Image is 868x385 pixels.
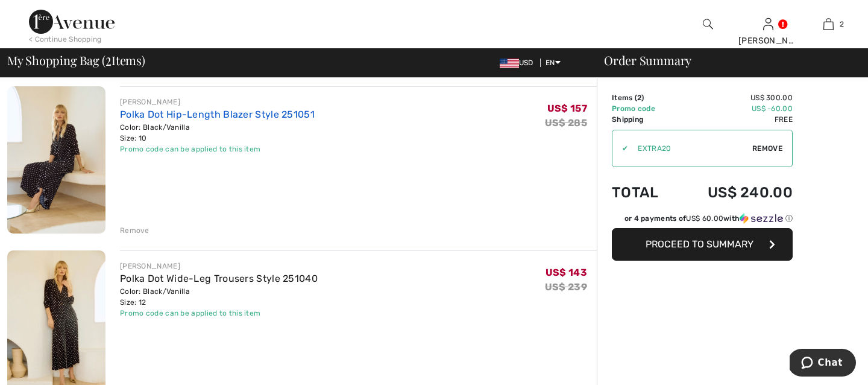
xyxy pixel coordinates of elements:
a: Polka Dot Wide-Leg Trousers Style 251040 [120,273,318,284]
span: US$ 143 [546,267,587,278]
div: Promo code can be applied to this item [120,308,318,319]
img: Polka Dot Hip-Length Blazer Style 251051 [7,86,105,234]
span: USD [500,59,538,67]
span: My Shopping Bag ( Items) [7,54,145,66]
a: 2 [799,17,858,31]
s: US$ 239 [545,281,587,293]
td: Total [612,172,676,213]
span: US$ 157 [547,103,587,114]
img: search the website [703,17,713,31]
s: US$ 285 [545,117,587,129]
div: Color: Black/Vanilla Size: 12 [120,286,318,308]
td: Items ( ) [612,92,676,103]
td: Promo code [612,103,676,114]
a: Sign In [763,18,773,30]
img: My Info [763,17,773,31]
div: Promo code can be applied to this item [120,144,315,154]
td: US$ 240.00 [676,172,793,213]
span: Proceed to Summary [646,238,753,250]
td: US$ 300.00 [676,92,793,103]
td: Shipping [612,114,676,125]
div: or 4 payments of with [624,213,793,224]
div: ✔ [612,143,628,154]
span: 2 [637,94,641,102]
div: Order Summary [590,54,861,66]
td: US$ -60.00 [676,103,793,114]
img: US Dollar [500,59,519,68]
div: < Continue Shopping [29,34,102,45]
div: [PERSON_NAME] [120,97,315,107]
div: Remove [120,225,149,236]
iframe: Opens a widget where you can chat to one of our agents [790,349,856,379]
img: Sezzle [740,213,783,224]
button: Proceed to Summary [612,228,793,261]
span: US$ 60.00 [686,214,723,223]
span: EN [546,59,561,67]
span: Remove [752,143,782,154]
span: 2 [105,51,112,67]
td: Free [676,114,793,125]
div: [PERSON_NAME] [120,261,318,272]
div: Color: Black/Vanilla Size: 10 [120,122,315,144]
img: My Bag [823,17,834,31]
div: or 4 payments ofUS$ 60.00withSezzle Click to learn more about Sezzle [612,213,793,228]
a: Polka Dot Hip-Length Blazer Style 251051 [120,109,315,120]
div: [PERSON_NAME] [738,34,797,47]
input: Promo code [628,130,752,167]
img: 1ère Avenue [29,10,115,34]
span: 2 [840,19,844,30]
